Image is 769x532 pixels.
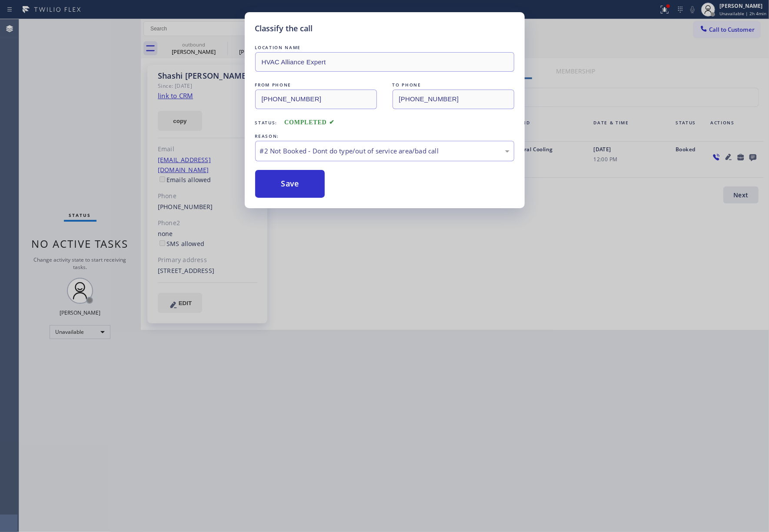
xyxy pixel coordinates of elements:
span: COMPLETED [284,119,335,126]
input: To phone [393,90,514,109]
div: FROM PHONE [255,80,377,90]
button: Save [255,170,325,198]
span: Status: [255,120,278,126]
div: LOCATION NAME [255,43,514,52]
div: #2 Not Booked - Dont do type/out of service area/bad call [260,146,509,156]
div: TO PHONE [393,80,514,90]
input: From phone [255,90,377,109]
div: REASON: [255,132,514,141]
h5: Classify the call [255,23,313,34]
